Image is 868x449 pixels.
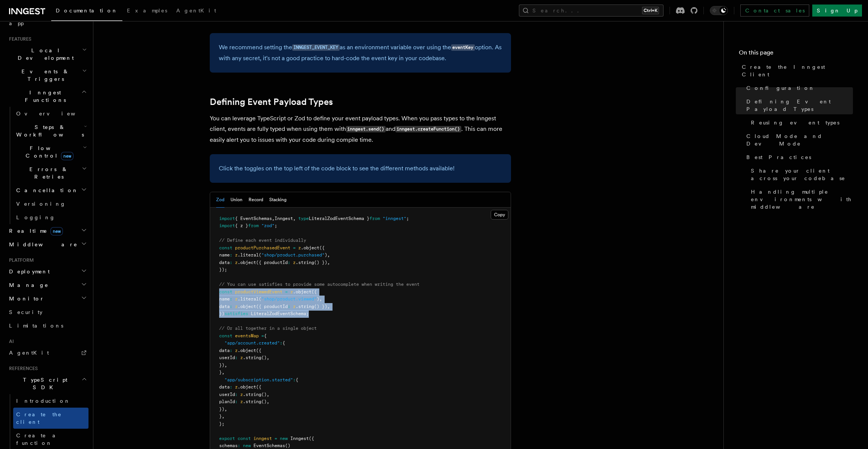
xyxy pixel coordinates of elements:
[285,289,288,294] span: =
[6,346,88,360] a: AgentKit
[230,192,243,208] button: Union
[742,63,853,78] span: Create the Inngest Client
[13,184,88,197] button: Cancellation
[16,411,62,425] span: Create the client
[406,216,409,221] span: ;
[13,165,82,181] span: Errors & Retries
[253,436,272,441] span: inngest
[253,443,285,448] span: EventSchemas
[261,392,267,397] span: ()
[210,97,333,107] a: Defining Event Payload Types
[748,185,853,214] a: Handling multiple environments with middleware
[238,304,256,309] span: .object
[743,81,853,95] a: Configuration
[298,245,301,250] span: z
[6,241,78,248] span: Middleware
[261,296,317,302] span: "shop/product.viewed"
[292,44,340,51] a: INNGEST_EVENT_KEY
[327,252,330,258] span: ,
[6,338,14,344] span: AI
[261,252,325,258] span: "shop/product.purchased"
[269,192,287,208] button: Stacking
[314,304,327,309] span: () })
[219,443,238,448] span: schemas
[61,152,73,160] span: new
[6,224,88,238] button: Realtimenew
[235,245,290,250] span: productPurchasedEvent
[13,141,88,162] button: Flow Controlnew
[243,355,261,360] span: .string
[235,355,238,360] span: :
[293,377,296,382] span: :
[219,348,230,353] span: data
[280,340,282,346] span: :
[519,5,664,17] button: Search...Ctrl+K
[6,257,34,263] span: Platform
[383,216,406,221] span: "inngest"
[293,260,296,265] span: z
[9,350,49,356] span: AgentKit
[296,260,314,265] span: .string
[309,216,369,221] span: LiteralZodEventSchema }
[6,44,88,65] button: Local Development
[219,260,230,265] span: data
[746,132,853,147] span: Cloud Mode and Dev Mode
[491,210,508,220] button: Copy
[240,392,243,397] span: z
[6,278,88,292] button: Manage
[219,245,232,250] span: const
[296,377,298,382] span: {
[238,252,259,258] span: .literal
[288,304,290,309] span: :
[230,260,232,265] span: :
[219,333,232,338] span: const
[325,252,327,258] span: )
[261,223,275,228] span: "zod"
[243,443,251,448] span: new
[238,436,251,441] span: const
[6,292,88,305] button: Monitor
[346,126,386,132] code: inngest.send()
[235,304,238,309] span: z
[235,223,248,228] span: { z }
[6,89,81,104] span: Inngest Functions
[319,296,322,302] span: ,
[267,392,269,397] span: ,
[248,223,259,228] span: from
[219,355,235,360] span: userId
[6,107,88,224] div: Inngest Functions
[219,392,235,397] span: userId
[751,167,853,182] span: Share your client across your codebase
[451,44,475,51] code: eventKey
[243,399,261,404] span: .string
[6,295,44,302] span: Monitor
[739,48,853,60] h4: On this page
[13,162,88,184] button: Errors & Retries
[256,384,261,390] span: ({
[369,216,380,221] span: from
[751,188,853,211] span: Handling multiple environments with middleware
[395,126,461,132] code: inngest.createFunction()
[6,47,82,62] span: Local Development
[306,311,309,316] span: ;
[293,245,296,250] span: =
[219,311,224,316] span: })
[240,399,243,404] span: z
[740,5,809,17] a: Contact sales
[219,252,230,258] span: name
[238,296,259,302] span: .literal
[293,304,296,309] span: z
[16,432,61,446] span: Create a function
[230,348,232,353] span: :
[224,311,248,316] span: satisfies
[301,245,319,250] span: .object
[296,304,314,309] span: .string
[219,421,224,426] span: };
[748,164,853,185] a: Share your client across your codebase
[16,214,55,220] span: Logging
[6,68,82,83] span: Events & Triggers
[311,289,317,294] span: ({
[222,370,224,375] span: ,
[319,245,325,250] span: ({
[13,187,78,194] span: Cancellation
